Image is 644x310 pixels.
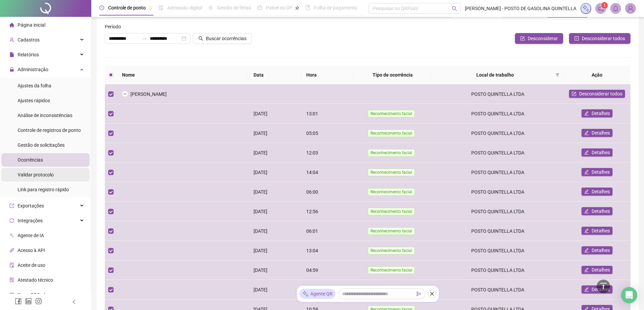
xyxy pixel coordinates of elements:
span: Ocorrências [18,157,43,163]
div: [DATE] [254,149,295,157]
span: edit [584,131,589,135]
span: home [9,23,14,27]
div: [DATE] [254,227,295,235]
button: Desconsiderar todos [569,90,625,98]
div: 06:00 [306,188,348,196]
div: 05:05 [306,130,348,137]
div: [DATE] [254,188,295,196]
td: POSTO QUINTELLA LTDA [432,221,564,241]
span: api [9,248,14,253]
span: edit [584,267,589,272]
span: qrcode [9,292,14,297]
span: close [430,291,434,296]
td: POSTO QUINTELLA LTDA [432,182,564,202]
span: form [520,36,525,41]
span: edit [584,228,589,233]
span: Reconhecimento facial [368,188,415,196]
span: to [142,36,147,41]
span: vertical-align-top [599,282,607,290]
div: Agente QR [300,289,335,299]
span: solution [9,278,14,282]
button: Desconsiderar todos [569,33,630,44]
span: edit [584,189,589,194]
td: POSTO QUINTELLA LTDA [432,84,564,104]
span: user-add [9,37,14,42]
span: Análise de inconsistências [18,113,72,118]
span: pushpin [148,6,152,10]
span: Cadastros [18,37,40,43]
button: Detalhes [581,246,613,254]
span: Reconhecimento facial [368,208,415,215]
span: [PERSON_NAME] - POSTO DE GASOLINA QUINTELLA [465,5,576,12]
button: Detalhes [581,109,613,117]
span: Buscar ocorrências [206,35,246,42]
td: POSTO QUINTELLA LTDA [432,202,564,221]
button: Detalhes [581,285,613,293]
span: Detalhes [592,188,610,195]
span: search [452,6,457,11]
div: [DATE] [254,169,295,176]
button: Detalhes [581,188,613,196]
span: Página inicial [18,22,45,28]
span: Gestão de férias [217,5,251,10]
button: Detalhes [581,129,613,137]
span: Ajustes rápidos [18,98,50,103]
span: clock-circle [99,5,104,10]
span: Reconhecimento facial [368,110,415,117]
th: Nome [117,66,248,84]
div: 04:59 [306,266,348,274]
span: swap-right [142,36,147,41]
span: book [305,5,310,10]
th: Tipo de ocorrência [353,66,432,84]
span: file-done [159,5,163,10]
span: search [198,36,203,41]
span: Admissão digital [167,5,202,10]
button: Detalhes [581,227,613,235]
span: form [572,91,576,96]
span: Detalhes [592,168,610,176]
td: POSTO QUINTELLA LTDA [432,143,564,163]
span: pushpin [295,6,299,10]
img: sparkle-icon.fc2bf0ac1784a2077858766a79e2daf3.svg [582,5,590,12]
span: Folha de pagamento [314,5,357,10]
span: Reconhecimento facial [368,266,415,274]
span: edit [584,287,589,292]
span: Integrações [18,218,43,223]
span: Desconsiderar todos [582,35,625,42]
span: left [72,300,76,304]
span: Acesso à API [18,248,45,253]
sup: 1 [601,2,608,9]
span: Detalhes [592,129,610,137]
td: [PERSON_NAME] [117,84,248,104]
span: Exportações [18,203,44,208]
span: lock [9,67,14,72]
div: [DATE] [254,110,295,117]
span: check-square [574,36,579,41]
div: [DATE] [254,130,295,137]
th: Data [248,66,301,84]
div: Open Intercom Messenger [621,287,637,303]
div: 13:01 [306,110,348,117]
span: edit [584,170,589,174]
span: Relatórios [18,52,39,57]
div: 14:04 [306,169,348,176]
span: Detalhes [592,110,610,117]
span: sun [208,5,213,10]
span: Reconhecimento facial [368,227,415,235]
td: POSTO QUINTELLA LTDA [432,280,564,300]
div: [DATE] [254,208,295,215]
span: edit [584,248,589,253]
div: [DATE] [254,247,295,254]
label: Período [105,23,125,30]
span: Validar protocolo [18,172,54,177]
span: Reconhecimento facial [368,247,415,254]
span: Controle de ponto [108,5,146,10]
td: POSTO QUINTELLA LTDA [432,104,564,123]
span: facebook [15,298,22,305]
span: send [416,291,421,296]
button: Desconsiderar [515,33,563,44]
span: Administração [18,67,48,72]
span: Gestão de solicitações [18,142,65,148]
span: dashboard [257,5,262,10]
span: edit [584,209,589,214]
